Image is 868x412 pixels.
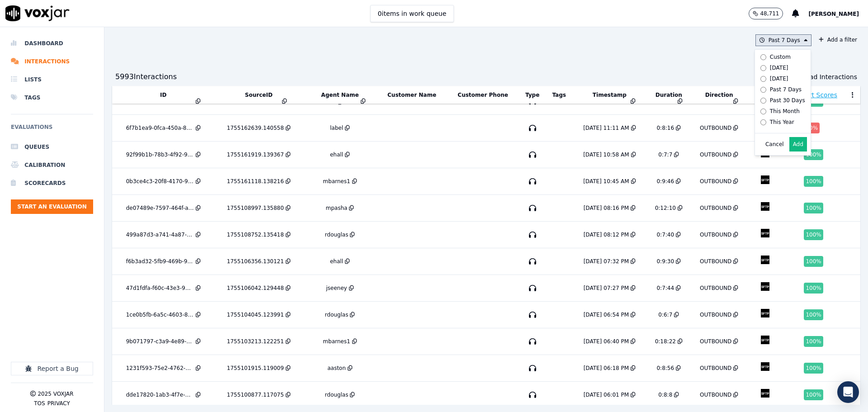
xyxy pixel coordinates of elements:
[584,338,629,345] div: [DATE] 06:40 PM
[700,391,731,398] div: OUTBOUND
[387,91,436,99] button: Customer Name
[11,52,93,71] li: Interactions
[584,231,629,238] div: [DATE] 08:12 PM
[789,137,807,152] button: Add
[770,86,802,93] div: Past 7 Days
[325,231,349,238] div: rdouglas
[757,359,773,374] img: VOXJAR_FTP_icon
[126,338,194,345] div: 9b071797-c3a9-4e89-a699-fffde774e46a
[227,365,284,372] div: 1755101915.119009
[11,199,93,214] button: Start an Evaluation
[126,258,194,265] div: f6b3ad32-5fb9-469b-9340-0f192ba44926
[700,231,731,238] div: OUTBOUND
[770,97,805,104] div: Past 30 Days
[705,91,733,99] button: Direction
[760,10,779,17] p: 48,711
[804,389,823,400] div: 100 %
[583,151,629,158] div: [DATE] 10:58 AM
[126,231,194,238] div: 499a87d3-a741-4a87-8e50-847eeb80591d
[115,71,177,82] div: 5993 Interaction s
[325,311,349,318] div: rdouglas
[804,203,823,213] div: 100 %
[757,199,773,214] img: VOXJAR_FTP_icon
[326,284,347,292] div: jseeney
[584,311,629,318] div: [DATE] 06:54 PM
[757,172,773,188] img: VOXJAR_FTP_icon
[227,338,284,345] div: 1755103213.122251
[227,231,284,238] div: 1755108752.135418
[757,252,773,268] img: VOXJAR_FTP_icon
[757,305,773,321] img: VOXJAR_FTP_icon
[11,71,93,89] a: Lists
[804,363,823,374] div: 100 %
[227,124,284,132] div: 1755162639.140558
[326,204,348,212] div: mpasha
[11,174,93,192] a: Scorecards
[770,118,794,126] div: This Year
[804,336,823,347] div: 100 %
[765,141,784,148] button: Cancel
[658,311,672,318] div: 0:6:7
[700,311,731,318] div: OUTBOUND
[327,365,346,372] div: aaston
[584,391,629,398] div: [DATE] 06:01 PM
[804,149,823,160] div: 100 %
[656,231,674,238] div: 0:7:40
[583,178,629,185] div: [DATE] 10:45 AM
[11,156,93,174] a: Calibration
[227,178,284,185] div: 1755161118.138216
[655,338,676,345] div: 0:18:22
[656,124,674,132] div: 0:8:16
[760,119,766,125] input: This Year
[804,176,823,187] div: 100 %
[370,5,454,22] button: 0items in work queue
[700,178,731,185] div: OUTBOUND
[323,178,350,185] div: mbarnes1
[126,365,194,372] div: 1231f593-75e2-4762-b5d5-852428689729
[760,54,766,60] input: Custom
[760,87,766,93] input: Past 7 Days
[126,391,194,398] div: dde17820-1ab3-4f7e-ae2e-8bdd6a484815
[227,391,284,398] div: 1755100877.117075
[330,151,343,158] div: ehall
[126,311,194,318] div: 1ce0b5fb-6a5c-4603-85e8-d838303bbe27
[785,72,857,81] button: Upload Interactions
[700,284,731,292] div: OUTBOUND
[815,34,861,45] button: Add a filter
[770,53,791,61] div: Custom
[227,258,284,265] div: 1755106356.130121
[837,381,859,403] div: Open Intercom Messenger
[584,204,629,212] div: [DATE] 08:16 PM
[656,365,674,372] div: 0:8:56
[325,391,349,398] div: rdouglas
[552,91,566,99] button: Tags
[34,400,45,407] button: TOS
[804,256,823,267] div: 100 %
[808,11,859,17] span: [PERSON_NAME]
[11,34,93,52] a: Dashboard
[584,284,629,292] div: [DATE] 07:27 PM
[11,89,93,107] a: Tags
[227,284,284,292] div: 1755106042.129448
[458,91,508,99] button: Customer Phone
[770,64,788,71] div: [DATE]
[757,385,773,401] img: VOXJAR_FTP_icon
[593,91,627,99] button: Timestamp
[808,8,868,19] button: [PERSON_NAME]
[656,91,682,99] button: Duration
[330,124,343,132] div: label
[807,123,820,133] div: 0 %
[126,151,194,158] div: 92f99b1b-78b3-4f92-9291-cb14efec4f70
[700,365,731,372] div: OUTBOUND
[795,72,857,81] span: Upload Interactions
[245,91,273,99] button: SourceID
[525,91,539,99] button: Type
[658,151,672,158] div: 0:7:7
[227,311,284,318] div: 1755104045.123991
[227,204,284,212] div: 1755108997.135880
[700,151,731,158] div: OUTBOUND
